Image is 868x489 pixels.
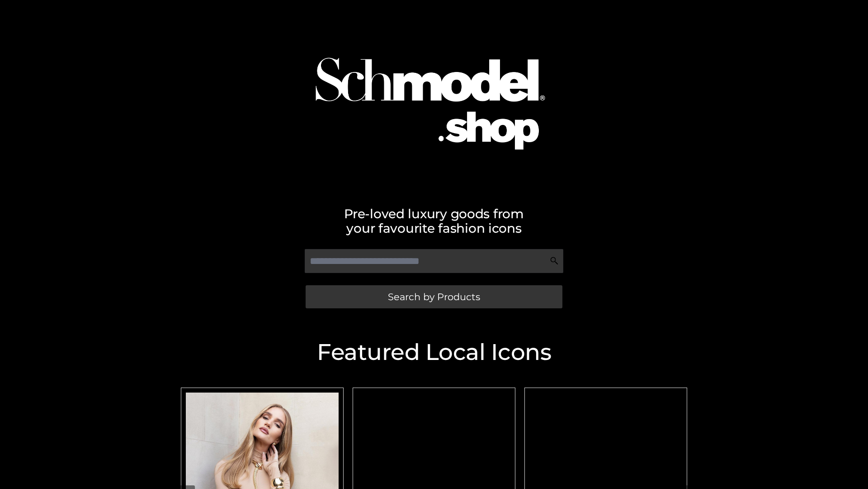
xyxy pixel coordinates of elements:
h2: Pre-loved luxury goods from your favourite fashion icons [176,206,692,235]
h2: Featured Local Icons​ [176,341,692,364]
img: Search Icon [550,256,559,265]
span: Search by Products [388,292,480,302]
a: Search by Products [306,285,562,308]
